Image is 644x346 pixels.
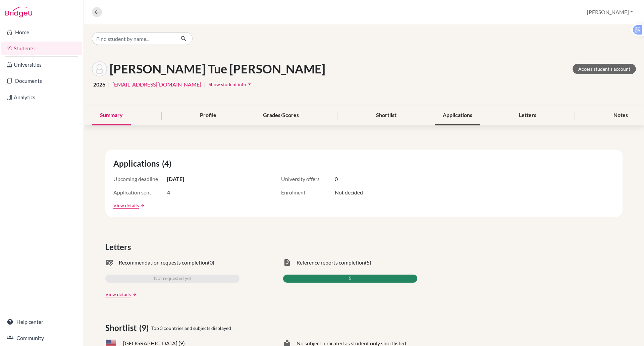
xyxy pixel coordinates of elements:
span: (9) [139,322,151,334]
i: arrow_drop_down [246,81,253,88]
a: arrow_forward [131,292,137,297]
span: 2026 [93,80,105,89]
a: Documents [1,74,82,88]
input: Find student by name... [92,32,175,45]
span: (5) [365,258,371,267]
span: Upcoming deadline [113,175,167,183]
a: Universities [1,58,82,71]
span: Top 3 countries and subjects displayed [151,325,231,332]
span: | [108,80,110,89]
span: University offers [281,175,335,183]
button: Show student infoarrow_drop_down [208,79,253,90]
div: Profile [192,106,224,125]
span: [DATE] [167,175,184,183]
span: 5 [349,275,352,283]
span: 0 [335,175,338,183]
div: Letters [511,106,544,125]
a: Students [1,42,82,55]
div: Notes [605,106,636,125]
span: Applications [113,158,162,170]
span: mark_email_read [105,258,113,267]
a: Analytics [1,91,82,104]
a: Community [1,331,82,345]
span: 4 [167,188,170,196]
div: Grades/Scores [255,106,307,125]
span: task [283,258,291,267]
span: Enrolment [281,188,335,196]
span: (4) [162,158,174,170]
span: Not decided [335,188,363,196]
div: Applications [435,106,480,125]
h1: [PERSON_NAME] Tue [PERSON_NAME] [110,62,325,76]
a: View details [105,291,131,298]
span: Reference reports completion [297,258,365,267]
a: Home [1,25,82,39]
img: Bridge-U [5,7,32,17]
div: Shortlist [368,106,405,125]
a: View details [113,202,139,209]
a: arrow_forward [139,203,145,208]
span: (0) [208,258,214,267]
span: Letters [105,241,133,253]
a: Access student's account [573,64,636,74]
span: Not requested yet [154,275,191,283]
a: Help center [1,315,82,329]
span: Recommendation requests completion [119,258,208,267]
span: Shortlist [105,322,139,334]
span: Application sent [113,188,167,196]
span: | [204,80,206,89]
span: Show student info [209,81,246,87]
div: Summary [92,106,131,125]
img: Hoang Tue Anh Nguyen's avatar [92,61,107,76]
button: [PERSON_NAME] [584,6,636,18]
a: [EMAIL_ADDRESS][DOMAIN_NAME] [112,80,201,89]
